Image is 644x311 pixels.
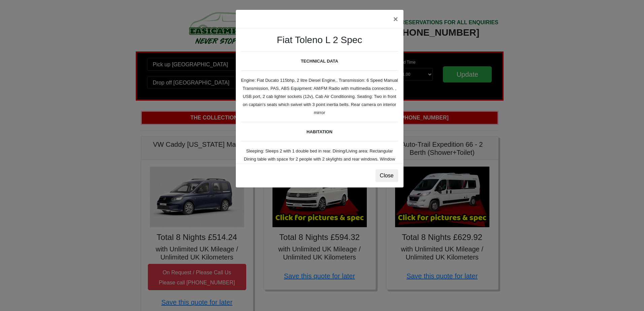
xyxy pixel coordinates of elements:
[376,169,398,182] button: Close
[241,34,398,46] h3: Fiat Toleno L 2 Spec
[307,129,332,134] b: HABITATION
[301,59,338,64] b: TECHNICAL DATA
[388,10,403,29] button: ×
